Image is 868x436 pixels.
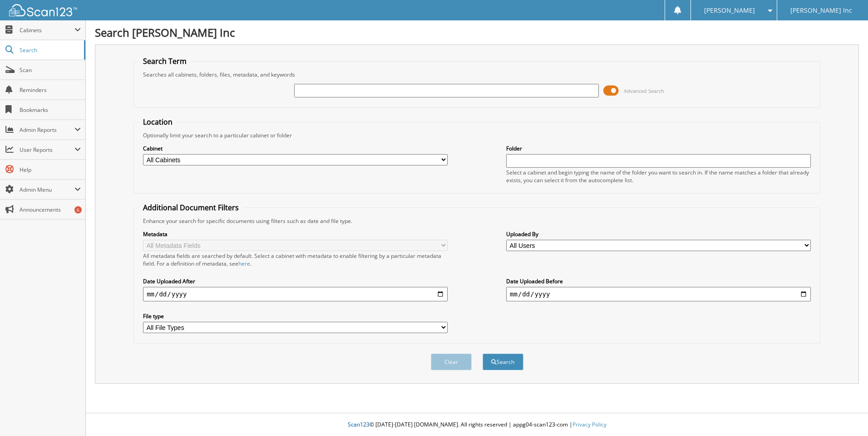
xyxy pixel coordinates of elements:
label: Cabinet [143,145,448,152]
a: Privacy Policy [572,421,607,428]
button: Search [483,354,523,370]
img: scan123-logo-white.svg [9,4,77,16]
span: Bookmarks [20,106,81,114]
div: Enhance your search for specific documents using filters such as date and file type. [138,217,815,225]
legend: Location [138,117,177,127]
span: Advanced Search [624,87,664,94]
label: Metadata [143,230,448,238]
span: Announcements [20,206,81,213]
a: here [238,260,250,267]
label: Date Uploaded Before [506,277,811,285]
input: start [143,287,448,301]
div: All metadata fields are searched by default. Select a cabinet with metadata to enable filtering b... [143,252,448,267]
button: Clear [431,354,472,370]
span: Admin Reports [20,126,74,134]
iframe: Chat Widget [823,392,868,436]
div: Select a cabinet and begin typing the name of the folder you want to search in. If the name match... [506,169,811,184]
legend: Additional Document Filters [138,203,243,213]
span: Scan123 [348,421,370,428]
span: Scan [20,66,81,74]
label: File type [143,312,448,320]
div: Optionally limit your search to a particular cabinet or folder [138,131,815,139]
span: [PERSON_NAME] [704,8,755,13]
h1: Search [PERSON_NAME] Inc [95,25,859,40]
label: Folder [506,145,811,152]
span: Cabinets [20,26,74,34]
label: Date Uploaded After [143,277,448,285]
span: [PERSON_NAME] Inc [790,8,852,13]
div: Searches all cabinets, folders, files, metadata, and keywords [138,71,815,78]
span: Admin Menu [20,186,74,194]
span: Reminders [20,86,81,94]
span: Search [20,46,79,54]
span: User Reports [20,146,74,154]
div: 6 [74,206,82,213]
label: Uploaded By [506,230,811,238]
div: © [DATE]-[DATE] [DOMAIN_NAME]. All rights reserved | appg04-scan123-com | [86,414,868,436]
legend: Search Term [138,56,191,66]
input: end [506,287,811,301]
span: Help [20,166,81,174]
